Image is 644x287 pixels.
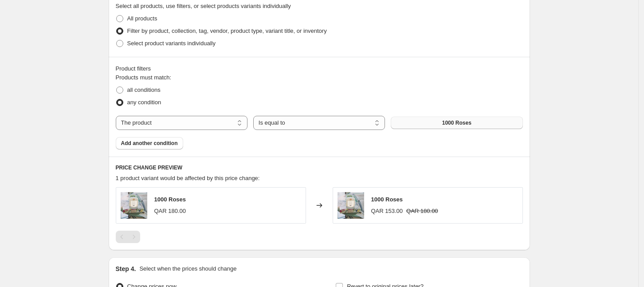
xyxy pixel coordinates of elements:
span: Select all products, use filters, or select products variants individually [116,3,291,9]
img: IMG_5803_80x.jpg [338,192,364,219]
div: Product filters [116,64,523,73]
span: 1 product variant would be affected by this price change: [116,175,260,181]
p: Select when the prices should change [139,264,236,273]
span: Filter by product, collection, tag, vendor, product type, variant title, or inventory [127,28,327,34]
div: QAR 153.00 [371,207,403,216]
h2: Step 4. [116,264,136,273]
h6: PRICE CHANGE PREVIEW [116,164,523,171]
nav: Pagination [116,231,140,243]
img: IMG_5803_80x.jpg [121,192,147,219]
span: 1000 Roses [371,196,403,203]
span: all conditions [127,86,161,93]
div: QAR 180.00 [154,207,186,216]
span: 1000 Roses [442,119,471,126]
span: 1000 Roses [154,196,186,203]
button: Add another condition [116,137,183,149]
span: All products [127,15,157,22]
span: Select product variants individually [127,40,216,47]
span: Add another condition [121,140,178,147]
span: Products must match: [116,74,172,81]
button: 1000 Roses [391,117,522,129]
strike: QAR 180.00 [406,207,438,216]
span: any condition [127,99,161,106]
